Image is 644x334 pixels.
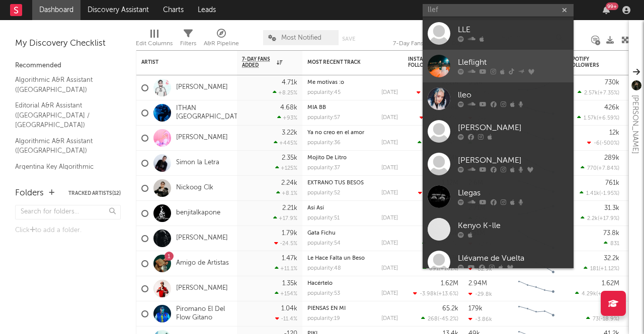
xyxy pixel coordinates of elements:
div: 7-Day Fans Added (7-Day Fans Added) [393,38,468,50]
div: ( ) [417,89,458,96]
div: Me motivas :o [307,80,398,85]
button: 99+ [603,6,610,14]
span: -6 [594,141,600,146]
div: -62.9k [468,266,492,272]
a: Llegas [423,180,574,213]
span: +161 % [440,266,457,272]
div: +154 % [275,290,297,297]
a: Así Así [307,205,324,211]
div: 65.2k [442,305,458,312]
div: Gata Fichu [307,231,398,236]
a: Kenyo K-lle [423,213,574,246]
span: -1.95 % [601,191,618,196]
div: popularity: 36 [307,140,341,146]
div: -24.5 % [274,240,297,247]
div: [DATE] [381,90,398,95]
a: ITHAN [GEOGRAPHIC_DATA] [176,104,244,122]
div: 7-Day Fans Added (7-Day Fans Added) [393,25,468,54]
a: MÍA BB [307,105,326,110]
div: ( ) [581,215,619,221]
div: -3.86k [468,316,492,322]
div: ( ) [418,190,458,196]
span: -18.9 % [600,316,618,322]
div: [DATE] [381,241,398,246]
span: +7.35 % [599,90,618,96]
div: -11.4 % [275,315,297,322]
span: 4.29k [582,291,596,297]
div: PIENSAS EN MI [307,306,398,311]
div: 1.35k [282,280,297,287]
div: ( ) [581,165,619,171]
a: lleo [423,82,574,115]
div: ( ) [418,140,458,146]
div: Hacértelo [307,281,398,286]
span: +17.9 % [599,216,618,221]
a: Amigo de Artistas [176,259,229,268]
div: ( ) [587,140,619,146]
span: 1.57k [584,116,597,121]
span: 2.2k [587,216,598,221]
div: 2.35k [282,155,297,161]
div: -29.8k [468,291,492,297]
a: PIENSAS EN MI [307,306,346,311]
div: Mojito De Litro [307,155,398,161]
div: 1.62M [441,280,458,287]
div: +445 % [274,140,297,146]
div: Llegas [458,187,569,199]
a: [PERSON_NAME] [423,148,574,180]
div: 289k [604,155,619,161]
a: [PERSON_NAME] [176,234,228,243]
div: Le Hace Falta un Beso [307,256,398,261]
div: 426k [604,104,619,111]
div: ( ) [577,115,619,121]
a: [PERSON_NAME] [176,284,228,293]
div: popularity: 37 [307,165,340,171]
div: +8.25 % [273,89,297,96]
div: 1.47k [282,255,297,262]
a: Gata Fichu [307,231,336,236]
div: My Discovery Checklist [15,38,121,50]
a: Ya no creo en el amor [307,130,364,136]
span: -500 % [601,141,618,146]
span: 831 [610,241,619,247]
div: ( ) [413,290,458,297]
div: +93 % [277,115,297,121]
div: [DATE] [381,291,398,296]
a: Algorithmic A&R Assistant ([GEOGRAPHIC_DATA]) [15,74,111,95]
div: 3.22k [282,130,297,136]
div: Lleflight [458,57,569,69]
a: Lleflight [423,50,574,82]
svg: Chart title [514,276,559,301]
a: Algorithmic A&R Assistant ([GEOGRAPHIC_DATA]) [15,136,111,156]
div: popularity: 19 [307,316,340,321]
div: ( ) [423,265,458,272]
span: 770 [587,166,597,171]
div: popularity: 45 [307,90,341,95]
div: popularity: 52 [307,190,340,196]
span: +13.6 % [438,291,457,297]
div: [PERSON_NAME] [458,155,569,167]
div: Filters [180,25,196,54]
div: 761k [605,180,619,186]
a: Piromano El Del Flow Gitano [176,305,232,322]
button: Save [342,36,355,42]
span: 181 [590,266,599,272]
div: 4.68k [280,104,297,111]
button: Tracked Artists(12) [68,191,121,196]
div: 12k [609,130,619,136]
div: Así Así [307,205,398,211]
div: Artist [141,59,217,65]
div: ( ) [575,290,619,297]
div: 1.04k [281,305,297,312]
div: Kenyo K-lle [458,220,569,232]
div: LLE [458,24,569,36]
div: [DATE] [381,190,398,196]
span: Most Notified [281,35,321,41]
div: ( ) [422,240,458,247]
a: Argentina Key Algorithmic Charts [15,161,111,182]
span: 1.41k [586,191,599,196]
a: EXTRAÑO TUS BESOS [307,180,364,186]
div: Edit Columns [136,38,173,50]
div: 1.62M [602,280,619,287]
div: +8.1 % [276,190,297,196]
